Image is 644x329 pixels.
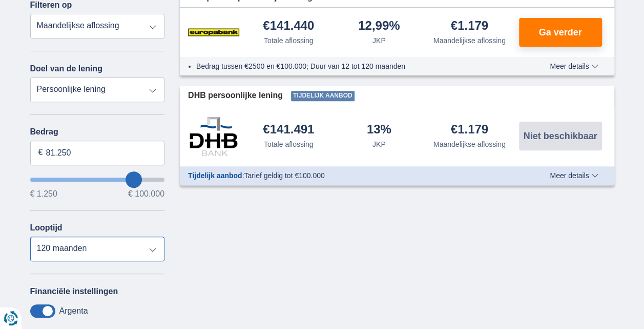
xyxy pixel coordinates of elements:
[433,35,506,46] div: Maandelijkse aflossing
[538,28,581,37] span: Ga verder
[550,63,598,70] span: Meer details
[188,171,242,180] span: Tijdelijk aanbod
[30,64,102,73] label: Doel van de lening
[264,35,314,46] div: Totale aflossing
[196,61,512,71] li: Bedrag tussen €2500 en €100.000; Duur van 12 tot 120 maanden
[523,131,597,141] span: Niet beschikbaar
[30,127,165,137] label: Bedrag
[550,172,598,179] span: Meer details
[59,306,88,316] label: Argenta
[358,20,400,33] div: 12,99%
[38,147,43,159] span: €
[451,123,488,137] div: €1.179
[291,91,355,101] span: Tijdelijk aanbod
[30,1,72,10] label: Filteren op
[372,139,386,149] div: JKP
[244,171,324,180] span: Tarief geldig tot €100.000
[180,170,521,181] div: :
[451,20,488,33] div: €1.179
[372,35,386,46] div: JKP
[188,117,239,156] img: product.pl.alt DHB Bank
[519,122,602,150] button: Niet beschikbaar
[30,190,57,198] span: € 1.250
[519,18,602,47] button: Ga verder
[367,123,391,137] div: 13%
[128,190,164,198] span: € 100.000
[263,20,314,33] div: €141.440
[433,139,506,149] div: Maandelijkse aflossing
[188,90,283,102] span: DHB persoonlijke lening
[30,287,118,296] label: Financiële instellingen
[263,123,314,137] div: €141.491
[542,62,606,70] button: Meer details
[188,20,239,45] img: product.pl.alt Europabank
[264,139,314,149] div: Totale aflossing
[30,178,165,182] input: wantToBorrow
[542,171,606,180] button: Meer details
[30,223,63,233] label: Looptijd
